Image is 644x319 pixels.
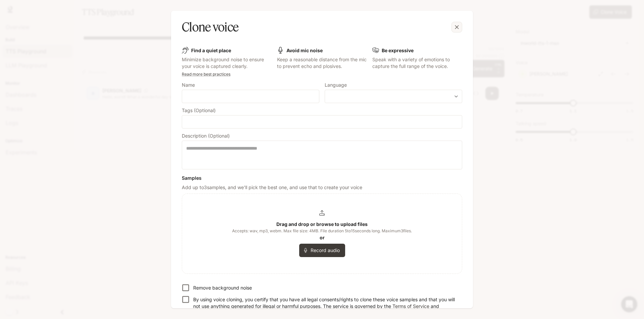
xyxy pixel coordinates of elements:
b: Avoid mic noise [286,48,323,53]
b: Drag and drop or browse to upload files [276,221,368,227]
p: Description (Optional) [182,134,230,138]
p: Minimize background noise to ensure your voice is captured clearly. [182,56,272,70]
h5: Clone voice [182,19,238,35]
p: Tags (Optional) [182,108,216,113]
button: Record audio [299,244,345,257]
p: Remove background noise [193,285,252,291]
p: Name [182,83,195,87]
span: Accepts: wav, mp3, webm. Max file size: 4MB. File duration 5 to 15 seconds long. Maximum 3 files. [232,228,412,234]
p: By using voice cloning, you certify that you have all legal consents/rights to clone these voice ... [193,296,457,316]
p: Speak with a variety of emotions to capture the full range of the voice. [372,56,462,70]
a: Read more best practices [182,72,230,77]
p: Keep a reasonable distance from the mic to prevent echo and plosives. [277,56,367,70]
b: Find a quiet place [191,48,231,53]
div: ​ [325,93,462,100]
p: Add up to 3 samples, and we'll pick the best one, and use that to create your voice [182,184,462,191]
b: Be expressive [382,48,414,53]
p: Language [325,83,347,87]
a: Terms of Service [392,303,429,309]
b: or [320,235,325,240]
h6: Samples [182,175,462,181]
